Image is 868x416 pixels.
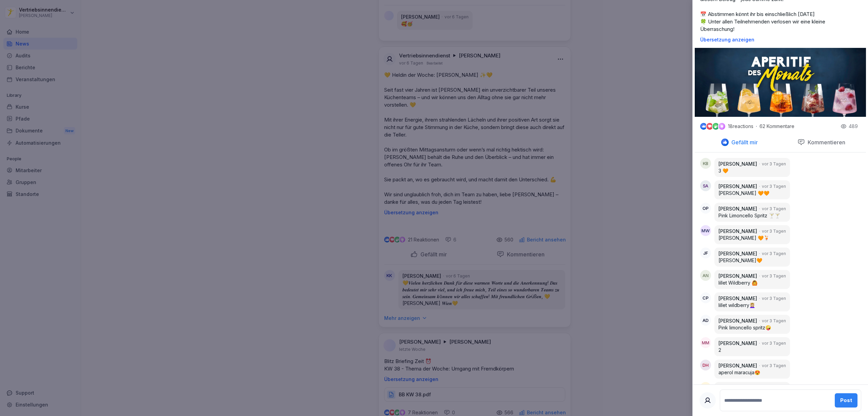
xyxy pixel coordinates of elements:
[759,124,797,129] p: 62 Kommentare
[718,212,786,219] p: Pink Limoncello Spritz 🍸🍸
[762,228,786,234] p: vor 3 Tagen
[700,225,711,236] div: MW
[718,295,757,302] p: [PERSON_NAME]
[718,167,786,174] p: 3 🧡
[762,251,786,257] p: vor 3 Tagen
[762,295,786,302] p: vor 3 Tagen
[718,205,757,212] p: [PERSON_NAME]
[718,190,786,197] p: [PERSON_NAME] 🧡🧡
[718,257,786,264] p: [PERSON_NAME]🧡
[718,279,786,286] p: lillet Wildberry 🙆
[762,206,786,212] p: vor 3 Tagen
[762,183,786,189] p: vor 3 Tagen
[700,37,861,42] p: Übersetzung anzeigen
[849,123,858,130] p: 489
[700,270,711,281] div: AN
[718,235,786,241] p: [PERSON_NAME] 🧡🍹
[718,161,757,167] p: [PERSON_NAME]
[762,318,786,324] p: vor 3 Tagen
[718,324,786,331] p: Pink limoncello spritz🤪
[700,292,711,303] div: CP
[728,124,753,129] p: 18 reactions
[762,340,786,346] p: vor 3 Tagen
[762,161,786,167] p: vor 3 Tagen
[700,382,711,393] div: LS
[718,362,757,369] p: [PERSON_NAME]
[718,183,757,190] p: [PERSON_NAME]
[729,139,758,146] p: Gefällt mir
[805,139,845,146] p: Kommentieren
[700,315,711,326] div: AD
[762,273,786,279] p: vor 3 Tagen
[762,363,786,369] p: vor 3 Tagen
[718,302,786,309] p: lillet wildberry💆🏼‍♀️
[718,273,757,279] p: [PERSON_NAME]
[700,203,711,214] div: OP
[835,393,857,408] button: Post
[718,228,757,235] p: [PERSON_NAME]
[700,360,711,370] div: DH
[700,158,711,169] div: KB
[700,337,711,348] div: MM
[718,369,786,376] p: aperol maracuja😍
[718,347,786,354] p: 2
[700,180,711,191] div: SA
[718,340,757,347] p: [PERSON_NAME]
[718,250,757,257] p: [PERSON_NAME]
[840,397,852,404] div: Post
[718,318,757,324] p: [PERSON_NAME]
[700,248,711,258] div: JF
[695,48,866,117] img: m97c3dqfopgr95eox1d8zl5w.png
